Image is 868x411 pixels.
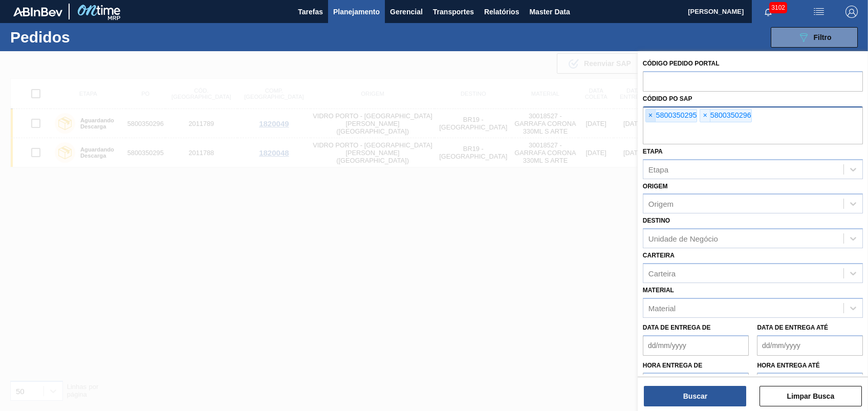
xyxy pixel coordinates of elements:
[648,200,674,208] div: Origem
[700,110,710,122] span: ×
[643,183,668,190] label: Origem
[645,109,697,122] div: 5800350295
[771,27,858,48] button: Filtro
[648,304,676,312] div: Material
[529,6,570,18] span: Master Data
[757,335,863,356] input: dd/mm/yyyy
[643,287,674,294] label: Material
[643,148,663,155] label: Etapa
[643,335,749,356] input: dd/mm/yyyy
[646,110,656,122] span: ×
[648,165,668,174] div: Etapa
[813,6,825,18] img: userActions
[648,234,718,243] div: Unidade de Negócio
[433,6,474,18] span: Transportes
[643,60,720,67] label: Código Pedido Portal
[769,2,787,13] span: 3102
[700,109,751,122] div: 5800350296
[752,5,785,19] button: Notificações
[845,6,858,18] img: Logout
[10,31,160,43] h1: Pedidos
[814,33,832,41] span: Filtro
[643,252,675,259] label: Carteira
[648,269,676,277] div: Carteira
[643,324,711,331] label: Data de Entrega de
[298,6,323,18] span: Tarefas
[643,358,749,373] label: Hora entrega de
[643,95,692,102] label: Códido PO SAP
[757,358,863,373] label: Hora entrega até
[13,7,62,16] img: TNhmsLtSVTkK8tSr43FrP2fwEKptu5GPRR3wAAAABJRU5ErkJggg==
[390,6,423,18] span: Gerencial
[757,324,828,331] label: Data de Entrega até
[643,217,670,224] label: Destino
[484,6,519,18] span: Relatórios
[333,6,380,18] span: Planejamento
